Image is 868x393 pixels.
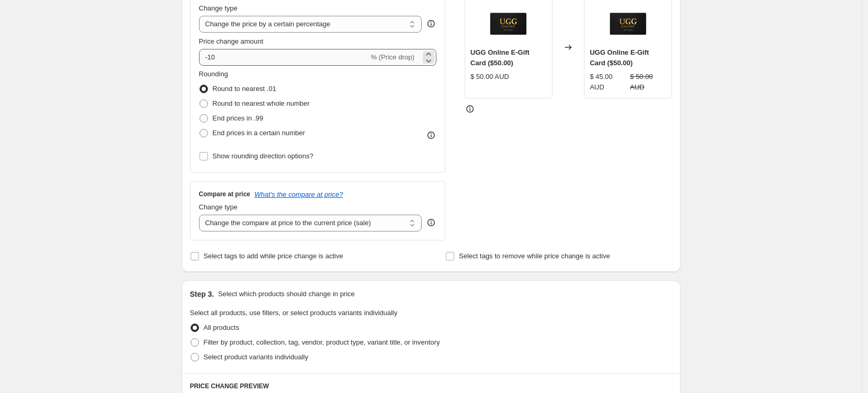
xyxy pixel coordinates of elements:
strike: $ 50.00 AUD [630,72,666,93]
span: Change type [199,4,238,12]
span: End prices in a certain number [213,129,305,137]
span: Round to nearest whole number [213,99,310,107]
button: What's the compare at price? [255,190,343,198]
div: help [426,217,436,228]
div: help [426,18,436,29]
div: $ 45.00 AUD [590,72,626,93]
span: All products [204,324,239,331]
p: Select which products should change in price [218,289,354,299]
span: Round to nearest .01 [213,85,276,93]
span: Select tags to remove while price change is active [459,252,610,260]
h6: PRICE CHANGE PREVIEW [190,382,672,390]
span: Select all products, use filters, or select products variants individually [190,309,398,317]
span: Change type [199,203,238,211]
img: giftcard_80x.jpg [607,2,649,44]
span: UGG Online E-Gift Card ($50.00) [470,48,530,67]
img: giftcard_80x.jpg [487,2,529,44]
span: Select tags to add while price change is active [204,252,343,260]
span: % (Price drop) [371,53,414,61]
div: $ 50.00 AUD [470,72,509,82]
h3: Compare at price [199,190,250,198]
input: -15 [199,49,369,66]
span: Filter by product, collection, tag, vendor, product type, variant title, or inventory [204,338,440,346]
span: Show rounding direction options? [213,152,313,160]
h2: Step 3. [190,289,214,299]
span: Select product variants individually [204,353,308,361]
span: Rounding [199,70,228,78]
span: UGG Online E-Gift Card ($50.00) [590,48,649,67]
span: Price change amount [199,37,264,45]
span: End prices in .99 [213,114,264,122]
